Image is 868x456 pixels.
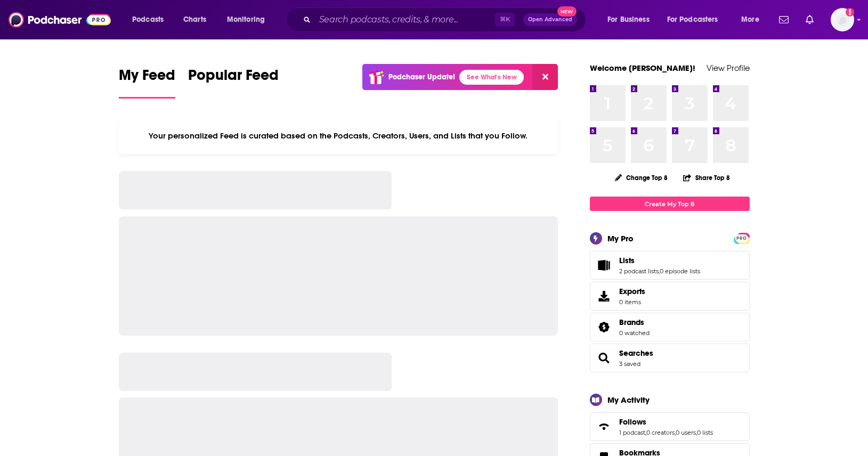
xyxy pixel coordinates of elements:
[846,8,854,17] svg: Add a profile image
[660,267,700,275] a: 0 episode lists
[176,11,213,28] a: Charts
[697,429,713,436] a: 0 lists
[619,298,645,306] span: 0 items
[619,317,650,327] a: Brands
[619,317,644,327] span: Brands
[619,287,645,296] span: Exports
[619,417,713,427] a: Follows
[600,11,663,28] button: open menu
[125,11,177,28] button: open menu
[594,351,615,365] a: Searches
[119,66,175,99] a: My Feed
[594,258,615,273] a: Lists
[188,66,279,99] a: Popular Feed
[590,63,695,73] a: Welcome [PERSON_NAME]!
[296,7,596,32] div: Search podcasts, credits, & more...
[646,429,675,436] a: 0 creators
[557,6,577,17] span: New
[667,12,718,27] span: For Podcasters
[683,167,731,188] button: Share Top 8
[775,11,793,29] a: Show notifications dropdown
[645,429,646,436] span: ,
[220,11,279,28] button: open menu
[619,360,640,368] a: 3 saved
[119,66,175,91] span: My Feed
[707,63,750,73] a: View Profile
[619,417,646,427] span: Follows
[594,320,615,335] a: Brands
[619,267,659,275] a: 2 podcast lists
[607,12,650,27] span: For Business
[132,12,164,27] span: Podcasts
[528,17,572,22] span: Open Advanced
[734,11,773,28] button: open menu
[459,70,524,85] a: See What's New
[831,8,854,31] img: User Profile
[801,11,818,29] a: Show notifications dropdown
[675,429,676,436] span: ,
[590,197,750,211] a: Create My Top 8
[590,282,750,311] a: Exports
[619,348,653,358] a: Searches
[607,233,634,243] div: My Pro
[388,72,455,82] p: Podchaser Update!
[590,412,750,441] span: Follows
[659,267,660,275] span: ,
[590,313,750,341] span: Brands
[594,289,615,304] span: Exports
[741,12,759,27] span: More
[619,429,645,436] a: 1 podcast
[609,171,675,184] button: Change Top 8
[831,8,854,31] button: Show profile menu
[188,66,279,91] span: Popular Feed
[590,251,750,280] span: Lists
[119,118,558,154] div: Your personalized Feed is curated based on the Podcasts, Creators, Users, and Lists that you Follow.
[495,13,515,27] span: ⌘ K
[735,234,748,242] a: PRO
[227,12,265,27] span: Monitoring
[619,256,635,265] span: Lists
[660,11,734,28] button: open menu
[315,11,495,28] input: Search podcasts, credits, & more...
[607,395,650,405] div: My Activity
[831,8,854,31] span: Logged in as lizziehan
[590,344,750,372] span: Searches
[696,429,697,436] span: ,
[594,419,615,434] a: Follows
[183,12,206,27] span: Charts
[9,10,111,30] img: Podchaser - Follow, Share and Rate Podcasts
[619,329,650,337] a: 0 watched
[676,429,696,436] a: 0 users
[523,13,577,26] button: Open AdvancedNew
[619,256,700,265] a: Lists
